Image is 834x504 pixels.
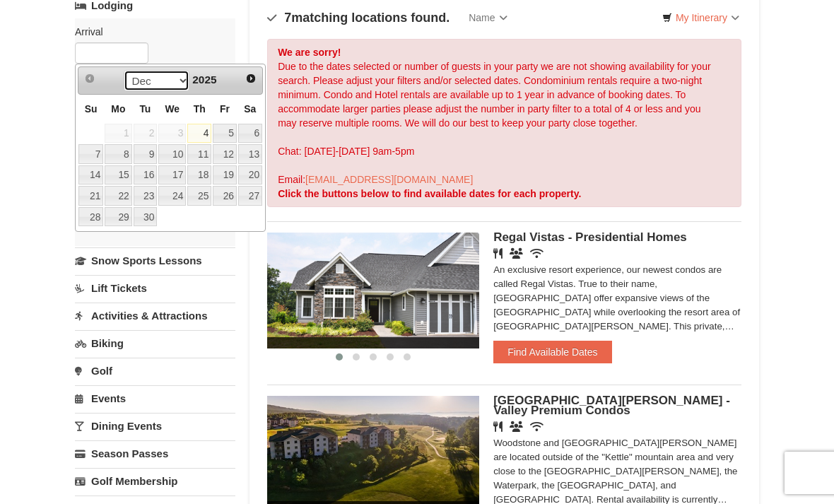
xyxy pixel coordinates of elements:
[192,74,216,86] span: 2025
[75,247,235,274] a: Snow Sports Lessons
[158,144,186,164] a: 10
[78,165,103,185] a: 14
[213,124,237,143] a: 5
[238,124,262,143] a: 6
[238,186,262,206] a: 27
[305,174,473,185] a: [EMAIL_ADDRESS][DOMAIN_NAME]
[238,165,262,185] a: 20
[284,11,291,25] span: 7
[493,263,741,334] div: An exclusive resort experience, our newest condos are called Regal Vistas. True to their name, [G...
[653,7,748,28] a: My Itinerary
[187,165,211,185] a: 18
[75,303,235,329] a: Activities & Attractions
[213,144,237,164] a: 12
[75,413,235,439] a: Dining Events
[158,124,186,143] span: 3
[105,207,131,227] a: 29
[213,165,237,185] a: 19
[194,103,206,115] span: Thursday
[220,103,230,115] span: Friday
[238,144,262,164] a: 13
[134,144,158,164] a: 9
[75,385,235,411] a: Events
[267,39,741,207] div: Due to the dates selected or number of guests in your party we are not showing availability for y...
[78,207,103,227] a: 28
[105,165,131,185] a: 15
[75,330,235,356] a: Biking
[134,124,158,143] span: 2
[85,103,98,115] span: Sunday
[75,358,235,384] a: Golf
[510,421,523,432] i: Banquet Facilities
[139,103,151,115] span: Tuesday
[75,25,225,39] label: Arrival
[84,73,95,84] span: Prev
[278,188,581,199] strong: Click the buttons below to find available dates for each property.
[134,186,158,206] a: 23
[75,275,235,301] a: Lift Tickets
[245,73,257,84] span: Next
[510,248,523,259] i: Banquet Facilities
[187,124,211,143] a: 4
[530,248,544,259] i: Wireless Internet (free)
[165,103,180,115] span: Wednesday
[78,186,103,206] a: 21
[158,186,186,206] a: 24
[530,421,544,432] i: Wireless Internet (free)
[80,69,100,88] a: Prev
[267,11,450,25] h4: matching locations found.
[493,394,730,417] span: [GEOGRAPHIC_DATA][PERSON_NAME] - Valley Premium Condos
[105,186,131,206] a: 22
[244,103,256,115] span: Saturday
[111,103,125,115] span: Monday
[187,186,211,206] a: 25
[187,144,211,164] a: 11
[105,144,131,164] a: 8
[213,186,237,206] a: 26
[241,69,261,88] a: Next
[458,4,517,32] a: Name
[278,47,341,58] strong: We are sorry!
[75,468,235,494] a: Golf Membership
[75,440,235,467] a: Season Passes
[78,144,103,164] a: 7
[493,421,503,432] i: Restaurant
[134,207,158,227] a: 30
[134,165,158,185] a: 16
[158,165,186,185] a: 17
[105,124,131,143] span: 1
[493,230,687,244] span: Regal Vistas - Presidential Homes
[493,341,611,363] button: Find Available Dates
[493,248,503,259] i: Restaurant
